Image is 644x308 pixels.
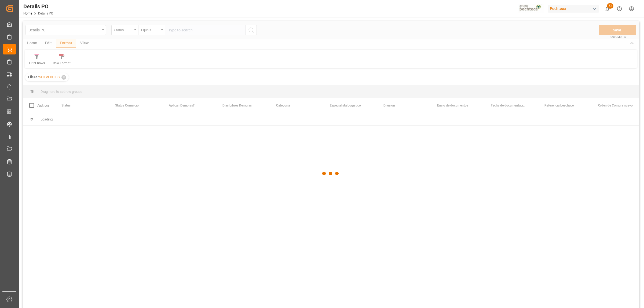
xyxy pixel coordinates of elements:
button: Pochteca [548,3,601,14]
span: 22 [607,3,613,9]
button: show 22 new notifications [601,3,613,15]
button: Help Center [613,3,625,15]
div: Details PO [23,2,53,10]
div: Pochteca [548,5,599,13]
img: pochtecaImg.jpg_1689854062.jpg [518,4,544,13]
a: Home [23,12,32,15]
